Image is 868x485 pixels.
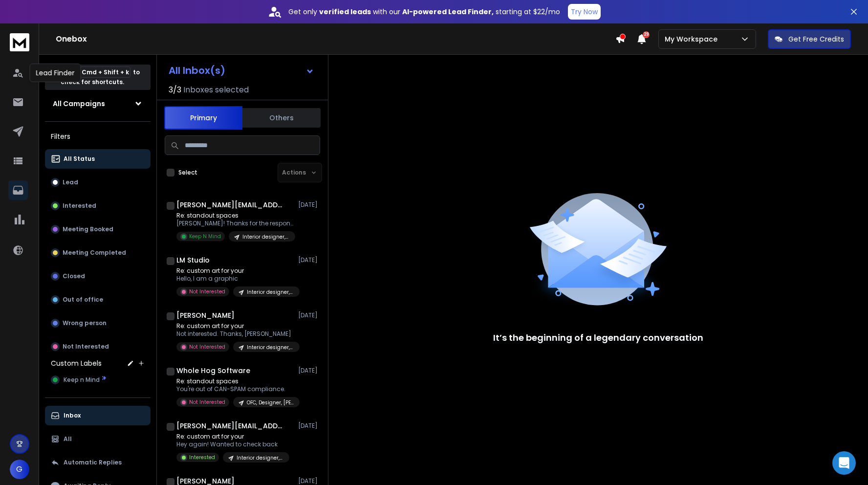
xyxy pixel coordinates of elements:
p: [PERSON_NAME]! Thanks for the response! My portfolio [176,220,294,227]
label: Select [178,169,197,176]
p: All Status [64,155,95,163]
p: Not Interested [189,288,225,295]
span: Cmd + Shift + k [80,66,130,78]
p: You're out of CAN-SPAM compliance. [176,385,294,393]
p: [DATE] [298,367,320,375]
p: Get Free Credits [788,34,844,44]
button: Meeting Completed [45,243,151,263]
button: All [45,429,151,449]
p: [DATE] [298,201,320,209]
p: Not Interested [63,343,109,351]
p: [DATE] [298,256,320,264]
button: Lead [45,173,151,192]
h1: [PERSON_NAME] [176,310,235,320]
button: All Inbox(s) [161,61,322,80]
p: Re: custom art for your [176,267,294,275]
p: All [64,435,72,443]
p: Interior designer, creative director, project mgr //1-100 // Architecture, Design firms [242,233,289,241]
p: My Workspace [665,34,721,44]
button: Keep n Mind [45,370,151,390]
button: Try Now [568,4,601,20]
p: [DATE] [298,422,320,430]
strong: AI-powered Lead Finder, [402,7,494,17]
h1: Whole Hog Software [176,366,250,375]
h1: All Campaigns [53,99,105,109]
button: Meeting Booked [45,220,151,239]
h1: [PERSON_NAME][EMAIL_ADDRESS][DOMAIN_NAME] [176,421,284,431]
button: Others [242,107,321,129]
div: Lead Finder [30,64,81,82]
h1: Onebox [56,33,615,45]
h3: Filters [45,130,151,143]
p: Not Interested [189,343,225,351]
h1: [PERSON_NAME][EMAIL_ADDRESS][DOMAIN_NAME] [176,200,284,210]
button: Get Free Credits [768,29,851,49]
p: Wrong person [63,319,107,327]
p: [DATE] [298,477,320,485]
button: Out of office [45,290,151,309]
p: Hello, I am a graphic [176,275,294,283]
p: Re: custom art for your [176,322,294,330]
button: Closed [45,266,151,286]
p: Meeting Booked [63,225,113,233]
p: Out of office [63,296,103,304]
p: Interested [189,454,215,461]
p: It’s the beginning of a legendary conversation [493,331,703,345]
button: Inbox [45,406,151,425]
h3: Inboxes selected [183,84,249,96]
button: G [10,460,29,479]
p: Press to check for shortcuts. [61,67,140,87]
p: Keep N Mind [189,233,221,240]
button: Interested [45,196,151,216]
p: Inbox [64,412,81,419]
p: Get only with our starting at $22/mo [288,7,560,17]
p: Not interested. Thanks, [PERSON_NAME] [176,330,294,338]
button: Primary [164,106,242,130]
p: Try Now [571,7,598,17]
button: All Campaigns [45,94,151,113]
p: Interior designer, creative director, project mgr //1-100 // Architecture, Design firms [237,454,283,462]
button: Automatic Replies [45,453,151,472]
p: OFC, Designer, [PERSON_NAME] // 500+ // Staging Cos [247,399,294,406]
p: Meeting Completed [63,249,126,257]
h1: LM Studio [176,255,210,265]
span: Keep n Mind [64,376,100,384]
p: Interior designer, creative director, project mgr //1-100 // Architecture, Design firms [247,344,294,351]
p: Interior designer, creative director, project mgr //1-100 // Architecture, Design firms [247,288,294,296]
strong: verified leads [319,7,371,17]
h1: All Inbox(s) [169,66,225,75]
h3: Custom Labels [51,358,102,368]
span: 29 [643,31,650,38]
p: Re: standout spaces [176,212,294,220]
button: All Status [45,149,151,169]
div: Open Intercom Messenger [832,451,856,475]
button: Not Interested [45,337,151,356]
p: Not Interested [189,398,225,406]
button: Wrong person [45,313,151,333]
p: Lead [63,178,78,186]
p: Closed [63,272,85,280]
p: Re: standout spaces [176,377,294,385]
p: Interested [63,202,96,210]
span: 3 / 3 [169,84,181,96]
img: logo [10,33,29,51]
p: Hey again! Wanted to check back [176,441,289,448]
p: Re: custom art for your [176,433,289,441]
p: Automatic Replies [64,459,122,466]
p: [DATE] [298,311,320,319]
